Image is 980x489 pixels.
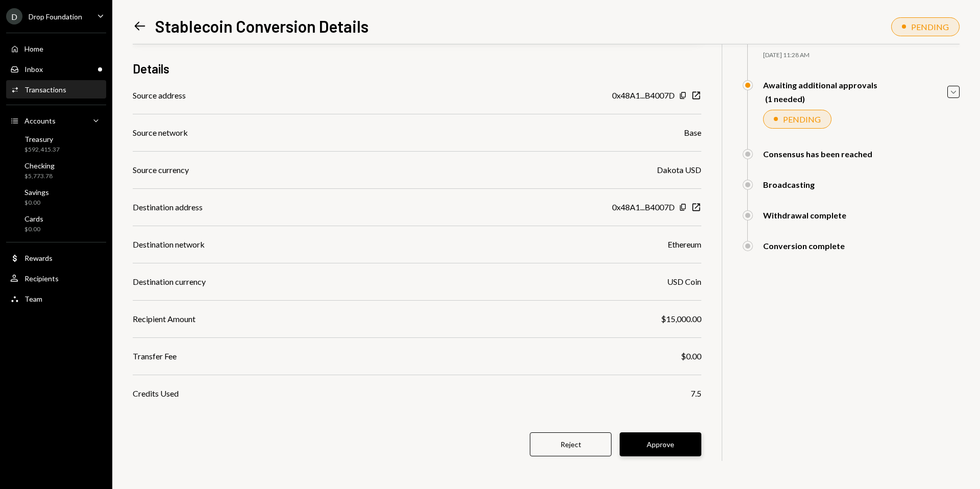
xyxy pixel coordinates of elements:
[6,132,106,156] a: Treasury$592,415.37
[6,39,106,58] a: Home
[133,276,206,288] div: Destination currency
[612,201,675,213] div: 0x48A1...B4007D
[24,85,66,94] div: Transactions
[668,238,701,251] div: Ethereum
[24,172,55,181] div: $5,773.78
[6,111,106,130] a: Accounts
[763,80,877,90] div: Awaiting additional approvals
[133,313,195,325] div: Recipient Amount
[684,127,701,139] div: Base
[29,12,82,21] div: Drop Foundation
[667,276,701,288] div: USD Coin
[612,89,675,102] div: 0x48A1...B4007D
[155,16,369,36] h1: Stablecoin Conversion Details
[133,60,169,77] h3: Details
[763,51,960,60] div: [DATE] 11:28 AM
[6,269,106,287] a: Recipients
[133,127,188,139] div: Source network
[24,161,55,170] div: Checking
[133,89,186,102] div: Source address
[24,214,43,223] div: Cards
[24,116,56,125] div: Accounts
[24,188,49,197] div: Savings
[24,274,59,283] div: Recipients
[763,180,815,189] div: Broadcasting
[133,201,203,213] div: Destination address
[6,185,106,209] a: Savings$0.00
[24,145,60,154] div: $592,415.37
[530,432,611,456] button: Reject
[6,249,106,267] a: Rewards
[763,241,845,251] div: Conversion complete
[6,211,106,236] a: Cards$0.00
[133,387,179,400] div: Credits Used
[6,8,22,25] div: D
[765,94,877,104] div: (1 needed)
[133,164,189,176] div: Source currency
[783,114,821,124] div: PENDING
[24,199,49,207] div: $0.00
[24,295,42,303] div: Team
[133,350,177,362] div: Transfer Fee
[24,135,60,143] div: Treasury
[661,313,701,325] div: $15,000.00
[24,254,53,262] div: Rewards
[6,80,106,99] a: Transactions
[6,158,106,183] a: Checking$5,773.78
[657,164,701,176] div: Dakota USD
[681,350,701,362] div: $0.00
[911,22,949,32] div: PENDING
[620,432,701,456] button: Approve
[6,60,106,78] a: Inbox
[24,44,43,53] div: Home
[6,289,106,308] a: Team
[691,387,701,400] div: 7.5
[763,149,872,159] div: Consensus has been reached
[24,225,43,234] div: $0.00
[24,65,43,74] div: Inbox
[763,210,846,220] div: Withdrawal complete
[133,238,205,251] div: Destination network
